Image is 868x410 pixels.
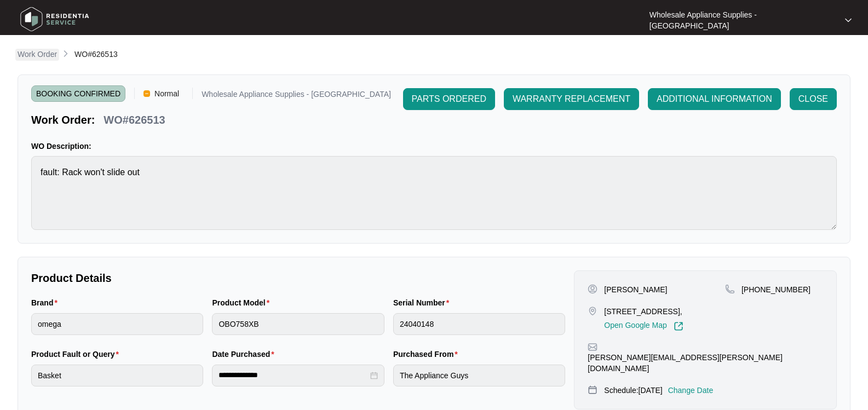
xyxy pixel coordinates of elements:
label: Purchased From [393,349,462,360]
img: map-pin [588,385,597,395]
input: Purchased From [393,365,565,386]
img: user-pin [588,284,597,294]
input: Product Fault or Query [31,365,203,386]
span: CLOSE [798,93,828,106]
input: Product Model [212,313,384,335]
input: Serial Number [393,313,565,335]
p: WO#626513 [104,112,165,128]
label: Date Purchased [212,349,278,360]
p: WO Description: [31,141,837,152]
span: Normal [150,85,183,102]
button: ADDITIONAL INFORMATION [648,88,781,110]
img: map-pin [588,342,597,352]
span: PARTS ORDERED [412,93,486,106]
p: [PERSON_NAME][EMAIL_ADDRESS][PERSON_NAME][DOMAIN_NAME] [588,352,823,374]
button: WARRANTY REPLACEMENT [504,88,639,110]
p: [PHONE_NUMBER] [741,284,810,295]
span: WO#626513 [74,50,118,59]
p: Change Date [668,385,714,396]
textarea: fault: Rack won't slide out [31,156,837,230]
span: WARRANTY REPLACEMENT [513,93,630,106]
p: Wholesale Appliance Supplies - [GEOGRAPHIC_DATA] [649,9,835,31]
a: Work Order [15,49,59,61]
img: Link-External [674,321,683,331]
p: Schedule: [DATE] [604,385,662,396]
img: chevron-right [61,49,70,58]
label: Serial Number [393,297,453,308]
label: Brand [31,297,62,308]
label: Product Model [212,297,274,308]
button: PARTS ORDERED [403,88,495,110]
span: ADDITIONAL INFORMATION [657,93,772,106]
p: [PERSON_NAME] [604,284,667,295]
button: CLOSE [790,88,837,110]
p: [STREET_ADDRESS], [604,306,683,317]
a: Open Google Map [604,321,683,331]
input: Brand [31,313,203,335]
span: BOOKING CONFIRMED [31,85,125,102]
img: residentia service logo [16,3,93,36]
img: dropdown arrow [845,18,852,23]
img: Vercel Logo [143,90,150,97]
p: Product Details [31,270,565,286]
input: Date Purchased [219,369,367,381]
p: Wholesale Appliance Supplies - [GEOGRAPHIC_DATA] [202,90,391,102]
label: Product Fault or Query [31,349,123,360]
p: Work Order [18,49,57,60]
img: map-pin [725,284,735,294]
img: map-pin [588,306,597,316]
p: Work Order: [31,112,95,128]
